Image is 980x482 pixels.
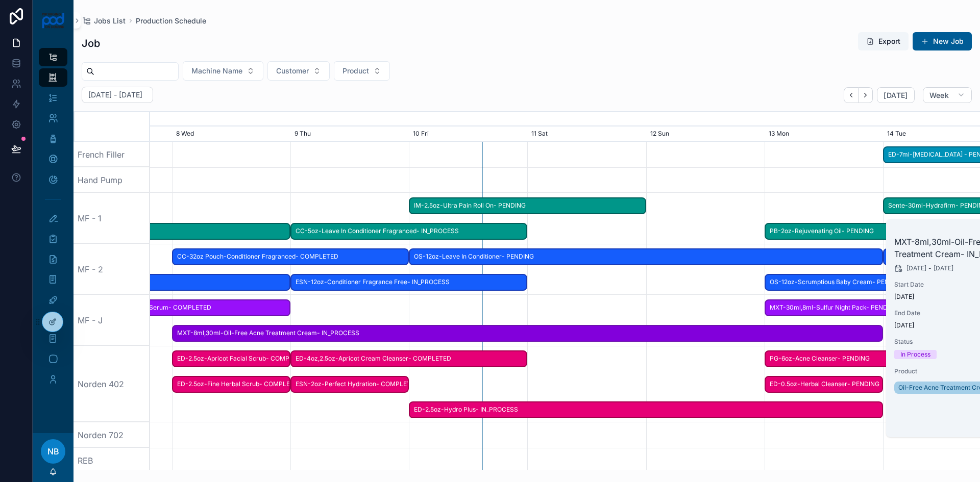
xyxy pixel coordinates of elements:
[94,16,126,26] span: Jobs List
[53,299,290,316] div: Motif-30ml-Power Brightening Serum- COMPLETED
[73,193,150,244] div: MF - 1
[172,376,290,393] div: ED-2.5oz-Fine Herbal Scrub- COMPLETED
[73,142,150,167] div: French Filler
[334,61,390,81] button: Select Button
[291,274,527,291] span: ESN-12oz-Conditioner Fragrance Free- IN_PROCESS
[290,126,409,142] div: 9 Thu
[409,401,883,418] div: ED-2.5oz-Hydro Plus- IN_PROCESS
[267,61,330,81] button: Select Button
[172,248,409,265] div: CC-32oz Pouch-Conditioner Fragranced- COMPLETED
[410,197,645,214] span: IM-2.5oz-Ultra Pain Roll On- PENDING
[290,274,528,291] div: ESN-12oz-Conditioner Fragrance Free- IN_PROCESS
[73,167,150,193] div: Hand Pump
[73,244,150,295] div: MF - 2
[54,299,289,316] span: Motif-30ml-Power Brightening Serum- COMPLETED
[290,376,409,393] div: ESN-2oz-Perfect Hydration- COMPLETED
[173,376,289,393] span: ED-2.5oz-Fine Herbal Scrub- COMPLETED
[877,87,914,104] button: [DATE]
[47,445,59,458] span: NB
[858,32,909,50] button: Export
[884,91,908,100] span: [DATE]
[765,126,883,142] div: 13 Mon
[183,61,263,81] button: Select Button
[923,87,972,104] button: Week
[409,126,527,142] div: 10 Fri
[41,12,65,29] img: App logo
[929,91,949,100] span: Week
[173,248,408,265] span: CC-32oz Pouch-Conditioner Fragranced- COMPLETED
[906,264,926,272] span: [DATE]
[291,350,527,367] span: ED-4oz,2.5oz-Apricot Cream Cleanser- COMPLETED
[173,325,883,342] span: MXT-8ml,30ml-Oil-Free Acne Treatment Cream- IN_PROCESS
[172,350,290,367] div: ED-2.5oz-Apricot Facial Scrub- COMPLETED
[73,422,150,448] div: Norden 702
[88,90,142,100] h2: [DATE] - [DATE]
[409,248,883,265] div: OS-12oz-Leave In Conditioner- PENDING
[410,401,882,418] span: ED-2.5oz-Hydro Plus- IN_PROCESS
[172,325,884,342] div: MXT-8ml,30ml-Oil-Free Acne Treatment Cream- IN_PROCESS
[73,448,150,473] div: REB
[82,16,126,26] a: Jobs List
[342,66,369,76] span: Product
[766,376,882,393] span: ED-0.5oz-Herbal Cleanser- PENDING
[410,248,882,265] span: OS-12oz-Leave In Conditioner- PENDING
[646,126,765,142] div: 12 Sun
[409,197,646,214] div: IM-2.5oz-Ultra Pain Roll On- PENDING
[934,264,953,272] span: [DATE]
[928,264,932,272] span: -
[291,223,527,240] span: CC-5oz-Leave In Conditioner Fragranced- IN_PROCESS
[73,346,150,422] div: Norden 402
[913,32,972,50] button: New Job
[173,350,289,367] span: ED-2.5oz-Apricot Facial Scrub- COMPLETED
[191,66,242,76] span: Machine Name
[290,350,528,367] div: ED-4oz,2.5oz-Apricot Cream Cleanser- COMPLETED
[765,376,883,393] div: ED-0.5oz-Herbal Cleanser- PENDING
[82,36,100,50] h1: Job
[291,376,408,393] span: ESN-2oz-Perfect Hydration- COMPLETED
[290,223,528,240] div: CC-5oz-Leave In Conditioner Fragranced- IN_PROCESS
[73,295,150,346] div: MF - J
[172,126,290,142] div: 8 Wed
[527,126,646,142] div: 11 Sat
[276,66,309,76] span: Customer
[900,350,930,359] div: In Process
[136,16,206,26] a: Production Schedule
[33,41,73,402] div: scrollable content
